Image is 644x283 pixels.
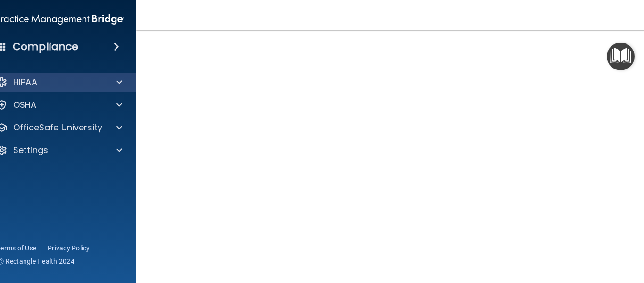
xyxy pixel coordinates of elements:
[13,122,102,133] p: OfficeSafe University
[13,145,48,156] p: Settings
[48,243,90,253] a: Privacy Policy
[607,43,635,70] button: Open Resource Center
[13,99,37,111] p: OSHA
[13,40,78,53] h4: Compliance
[13,77,37,88] p: HIPAA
